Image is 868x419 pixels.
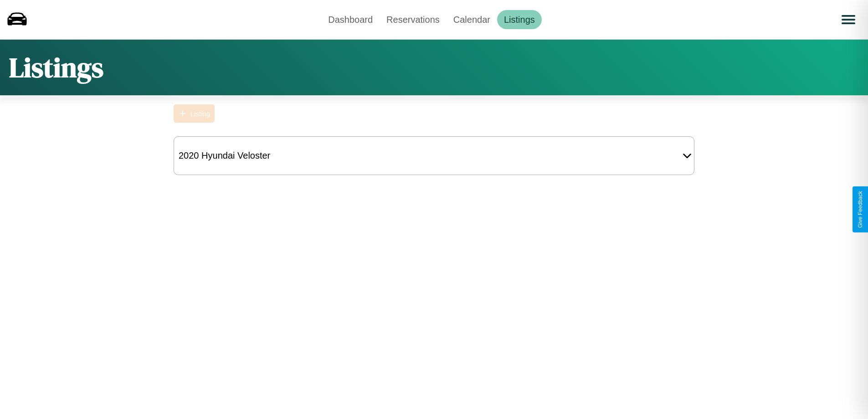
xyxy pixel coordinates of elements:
[836,7,861,32] button: Open menu
[321,10,380,29] a: Dashboard
[497,10,542,29] a: Listings
[174,104,215,123] button: Listing
[857,191,863,228] div: Give Feedback
[380,10,447,29] a: Reservations
[190,110,210,118] div: Listing
[174,146,275,166] div: 2020 Hyundai Veloster
[447,10,497,29] a: Calendar
[9,49,103,86] h1: Listings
